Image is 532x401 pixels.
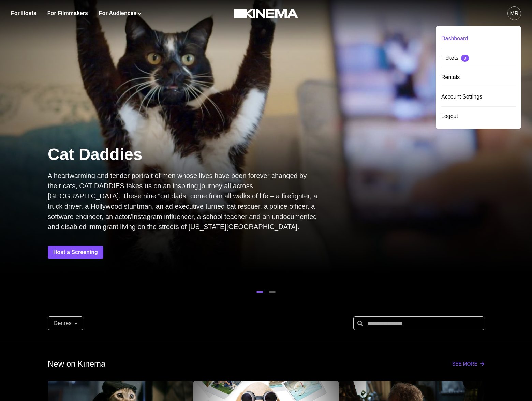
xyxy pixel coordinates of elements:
p: A heartwarming and tender portrait of men whose lives have been forever changed by their cats, CA... [48,170,321,232]
div: Account Settings [441,87,516,106]
a: Account Settings [441,87,516,107]
div: MR [510,10,519,18]
button: Genres [48,316,83,330]
a: Host a Screening [48,246,103,259]
a: For Hosts [11,9,36,17]
button: Logout [441,107,516,126]
a: For Filmmakers [47,9,88,17]
a: Dashboard [441,29,516,48]
p: Cat Daddies [48,144,321,165]
p: New on Kinema [48,358,105,370]
a: See more [452,361,484,367]
a: Tickets 3 [441,48,516,68]
div: Dashboard [441,29,516,48]
a: Rentals [441,68,516,87]
div: 3 [464,56,466,60]
div: Tickets [441,48,516,68]
button: For Audiences [99,9,142,17]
